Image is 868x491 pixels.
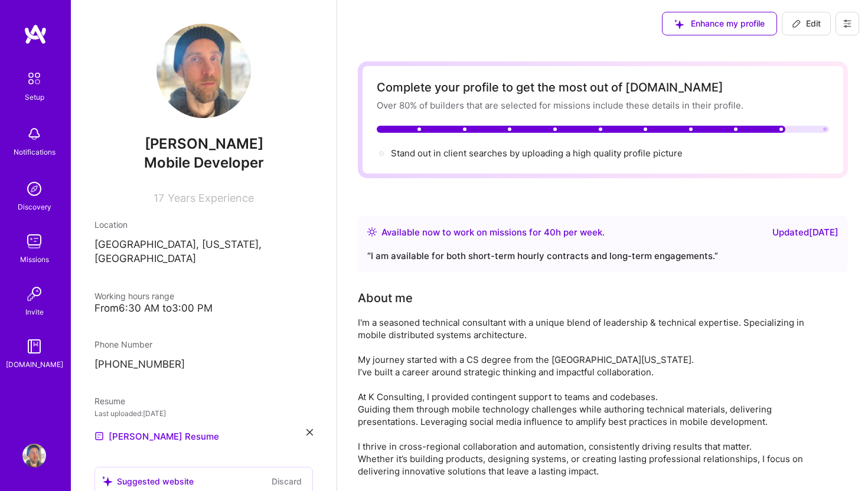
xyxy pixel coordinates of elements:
span: [PERSON_NAME] [94,135,313,153]
img: Resume [94,431,104,441]
span: 17 [154,192,164,204]
div: Discovery [18,201,51,213]
img: guide book [22,335,46,358]
img: User Avatar [22,444,46,467]
p: [GEOGRAPHIC_DATA], [US_STATE], [GEOGRAPHIC_DATA] [94,238,313,266]
img: bell [22,122,46,146]
i: icon SuggestedTeams [102,476,112,486]
div: Complete your profile to get the most out of [DOMAIN_NAME] [377,80,829,94]
span: Years Experience [168,192,254,204]
div: Missions [20,253,49,266]
a: User Avatar [19,444,49,467]
span: Resume [94,396,125,406]
div: “ I am available for both short-term hourly contracts and long-term engagements. ” [367,249,838,263]
div: Stand out in client searches by uploading a high quality profile picture [391,147,683,159]
img: discovery [22,177,46,201]
button: Discard [268,474,305,488]
button: Edit [782,12,831,35]
div: Over 80% of builders that are selected for missions include these details in their profile. [377,99,829,112]
div: [DOMAIN_NAME] [6,358,63,371]
p: [PHONE_NUMBER] [94,358,313,372]
div: From 6:30 AM to 3:00 PM [94,302,313,315]
div: Notifications [14,146,56,158]
img: logo [24,24,47,45]
div: About me [358,289,413,307]
div: Last uploaded: [DATE] [94,407,313,420]
div: Invite [25,306,44,318]
span: Edit [792,18,821,30]
img: Availability [367,227,377,237]
span: Phone Number [94,339,152,349]
img: teamwork [22,230,46,253]
div: Location [94,218,313,231]
i: icon Close [306,429,313,436]
span: Mobile Developer [144,154,264,171]
span: Working hours range [94,291,174,301]
div: Updated [DATE] [772,225,838,240]
div: Suggested website [102,475,194,487]
div: Setup [25,91,44,103]
img: Invite [22,282,46,306]
img: User Avatar [156,24,251,118]
a: [PERSON_NAME] Resume [94,429,219,443]
div: Available now to work on missions for h per week . [381,225,605,240]
span: 40 [544,227,556,238]
div: I'm a seasoned technical consultant with a unique blend of leadership & technical expertise. Spec... [358,316,830,477]
img: setup [22,66,47,91]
